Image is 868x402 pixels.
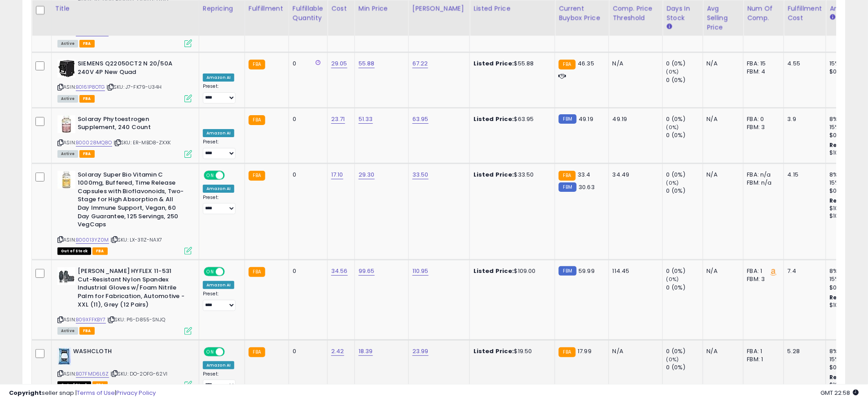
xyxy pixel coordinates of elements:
[57,327,78,335] span: All listings currently available for purchase on Amazon
[293,115,320,123] div: 0
[249,4,285,13] div: Fulfillment
[203,129,234,137] div: Amazon AI
[78,171,187,231] b: Solaray Super Bio Vitamin C 1000mg, Buffered, Time Release Capsules with Bioflavonoids, Two-Stage...
[707,4,740,32] div: Avg Selling Price
[666,4,699,22] div: Days In Stock
[116,389,156,397] a: Privacy Policy
[224,171,238,179] span: OFF
[57,40,78,48] span: All listings currently available for purchase on Amazon
[821,389,859,397] span: 2025-08-12 22:58 GMT
[331,59,347,68] a: 29.05
[203,291,238,311] div: Preset:
[707,171,736,179] div: N/A
[747,115,777,123] div: FBA: 0
[110,29,168,36] span: | SKU: FR-UMJX-B5MR
[412,59,428,68] a: 67.22
[412,170,429,179] a: 33.50
[666,76,703,84] div: 0 (0%)
[473,115,514,123] b: Listed Price:
[249,171,265,181] small: FBA
[359,170,375,179] a: 29.30
[707,60,736,68] div: N/A
[57,347,71,365] img: 51BuLWEot1L._SL40_.jpg
[666,171,703,179] div: 0 (0%)
[55,4,195,13] div: Title
[114,139,171,146] span: | SKU: ER-MBD8-ZXXK
[473,171,548,179] div: $33.50
[578,170,591,179] span: 33.4
[249,267,265,277] small: FBA
[412,347,429,356] a: 23.99
[79,150,95,158] span: FBA
[788,267,819,275] div: 7.4
[747,60,777,68] div: FBA: 15
[107,316,165,323] span: | SKU: P6-D855-SNJQ
[293,171,320,179] div: 0
[203,281,234,289] div: Amazon AI
[473,59,514,68] b: Listed Price:
[57,347,192,388] div: ASIN:
[249,60,265,69] small: FBA
[79,95,95,103] span: FBA
[473,267,514,275] b: Listed Price:
[57,171,75,189] img: 41m6PyTBx-L._SL40_.jpg
[293,347,320,355] div: 0
[788,115,819,123] div: 3.9
[666,124,679,131] small: (0%)
[666,276,679,283] small: (0%)
[613,115,656,123] div: 49.19
[203,195,238,215] div: Preset:
[613,267,656,275] div: 114.45
[331,267,348,276] a: 34.56
[293,4,324,22] div: Fulfillable Quantity
[9,389,42,397] strong: Copyright
[78,60,187,78] b: SIEMENS Q22050CT2 N 20/50A 240V 4P New Quad
[249,347,265,357] small: FBA
[666,187,703,195] div: 0 (0%)
[788,171,819,179] div: 4.15
[110,370,167,377] span: | SKU: DO-2OFG-62VI
[57,267,75,285] img: 51kLSOr1e0L._SL40_.jpg
[359,4,405,13] div: Min Price
[666,284,703,292] div: 0 (0%)
[559,4,605,22] div: Current Buybox Price
[788,347,819,355] div: 5.28
[473,60,548,68] div: $55.88
[359,115,373,124] a: 51.33
[747,347,777,355] div: FBA: 1
[666,131,703,139] div: 0 (0%)
[830,13,835,21] small: Amazon Fees.
[224,268,238,276] span: OFF
[559,171,575,181] small: FBA
[57,115,75,133] img: 41rM4l9bycL._SL40_.jpg
[747,171,777,179] div: FBA: n/a
[203,371,238,391] div: Preset:
[203,83,238,104] div: Preset:
[331,115,345,124] a: 23.71
[613,60,656,68] div: N/A
[203,4,241,13] div: Repricing
[205,348,216,355] span: ON
[77,389,115,397] a: Terms of Use
[78,267,187,311] b: [PERSON_NAME] HYFLEX 11-531 Cut-Resistant Nylon Spandex Industrial Gloves w/Foam Nitrile Palm for...
[666,115,703,123] div: 0 (0%)
[666,267,703,275] div: 0 (0%)
[57,171,192,254] div: ASIN:
[412,267,429,276] a: 110.95
[613,171,656,179] div: 34.49
[78,115,187,134] b: Solaray Phytoestrogen Supplement, 240 Count
[57,95,78,103] span: All listings currently available for purchase on Amazon
[747,68,777,76] div: FBM: 4
[203,139,238,159] div: Preset:
[559,114,576,124] small: FBM
[613,4,659,22] div: Comp. Price Threshold
[76,370,109,378] a: B07FMD6L6Z
[76,316,106,324] a: B09XFFKBY7
[76,83,105,91] a: B0161P8OTG
[79,40,95,48] span: FBA
[359,59,375,68] a: 55.88
[666,179,679,186] small: (0%)
[203,73,234,82] div: Amazon AI
[473,115,548,123] div: $63.95
[57,150,78,158] span: All listings currently available for purchase on Amazon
